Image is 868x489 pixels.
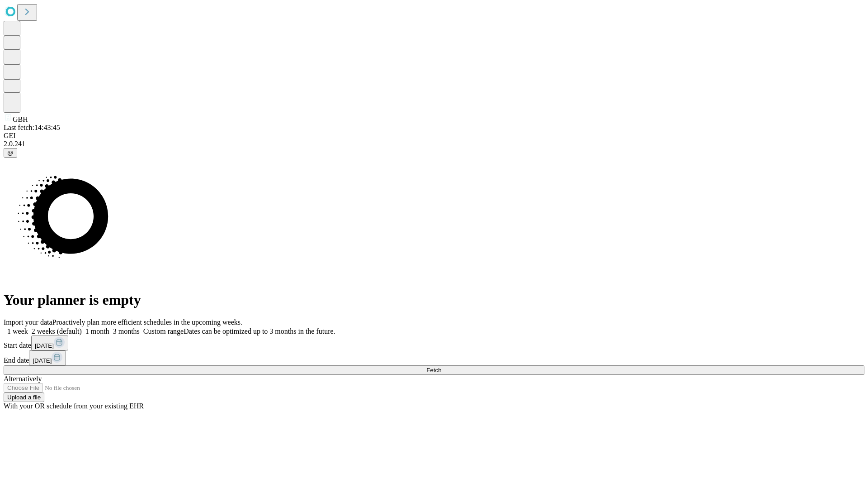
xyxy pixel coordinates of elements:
[32,327,82,335] span: 2 weeks (default)
[7,327,28,335] span: 1 week
[426,367,441,374] span: Fetch
[4,148,17,158] button: @
[184,327,335,335] span: Dates can be optimized up to 3 months in the future.
[33,357,52,364] span: [DATE]
[4,375,42,383] span: Alternatively
[31,336,68,350] button: [DATE]
[4,140,864,148] div: 2.0.241
[4,365,864,375] button: Fetch
[13,115,28,123] span: GBH
[4,132,864,140] div: GEI
[35,342,54,349] span: [DATE]
[4,393,44,402] button: Upload a file
[143,327,184,335] span: Custom range
[29,350,66,365] button: [DATE]
[7,149,14,156] span: @
[4,124,60,131] span: Last fetch: 14:43:45
[4,350,864,365] div: End date
[4,402,144,410] span: With your OR schedule from your existing EHR
[4,292,864,308] h1: Your planner is empty
[4,318,52,326] span: Import your data
[85,327,109,335] span: 1 month
[52,318,242,326] span: Proactively plan more efficient schedules in the upcoming weeks.
[113,327,140,335] span: 3 months
[4,336,864,350] div: Start date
